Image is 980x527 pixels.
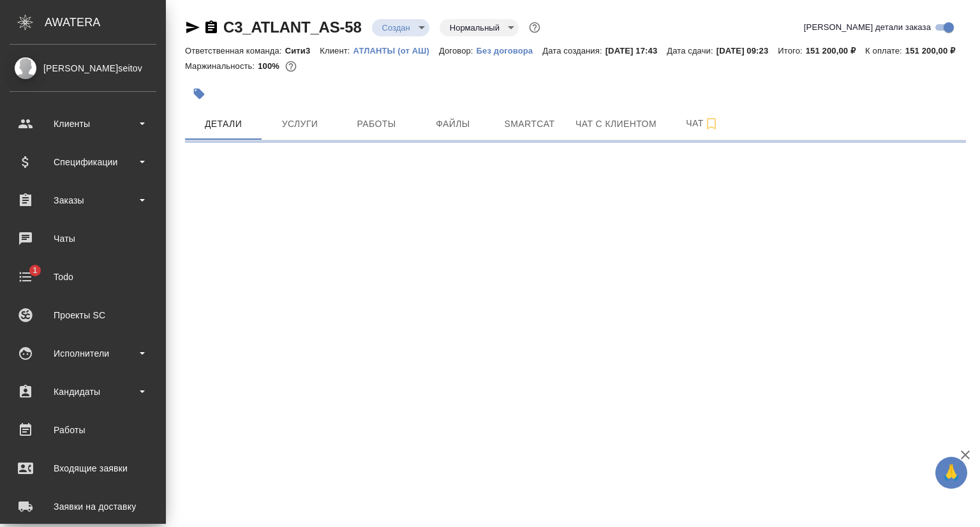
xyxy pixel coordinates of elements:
[440,19,519,36] div: Создан
[778,46,805,56] p: Итого:
[704,116,719,131] svg: Подписаться
[940,459,962,486] span: 🙏
[10,306,156,325] div: Проекты SC
[10,229,156,248] div: Чаты
[193,116,254,132] span: Детали
[477,46,543,56] p: Без договора
[935,457,967,489] button: 🙏
[372,19,429,36] div: Создан
[10,382,156,401] div: Кандидаты
[10,267,156,286] div: Todo
[3,414,163,446] a: Работы
[283,58,299,75] button: 0.00 RUB;
[25,264,45,277] span: 1
[499,116,560,132] span: Smartcat
[667,46,716,56] p: Дата сдачи:
[346,116,407,132] span: Работы
[185,80,213,108] button: Добавить тэг
[223,19,362,36] a: C3_ATLANT_AS-58
[575,116,657,132] span: Чат с клиентом
[439,46,477,56] p: Договор:
[10,191,156,210] div: Заказы
[353,46,439,56] p: АТЛАНТЫ (от АШ)
[3,261,163,293] a: 1Todo
[269,116,330,132] span: Услуги
[422,116,484,132] span: Файлы
[905,46,965,56] p: 151 200,00 ₽
[446,22,503,33] button: Нормальный
[45,10,166,35] div: AWATERA
[10,61,156,75] div: [PERSON_NAME]seitov
[378,22,414,33] button: Создан
[353,45,439,56] a: АТЛАНТЫ (от АШ)
[865,46,905,56] p: К оплате:
[10,459,156,478] div: Входящие заявки
[3,452,163,484] a: Входящие заявки
[185,61,258,71] p: Маржинальность:
[804,21,931,34] span: [PERSON_NAME] детали заказа
[285,46,320,56] p: Сити3
[542,46,605,56] p: Дата создания:
[605,46,667,56] p: [DATE] 17:43
[3,223,163,255] a: Чаты
[185,46,285,56] p: Ответственная команда:
[10,114,156,133] div: Клиенты
[672,115,733,131] span: Чат
[3,491,163,523] a: Заявки на доставку
[10,344,156,363] div: Исполнители
[10,152,156,172] div: Спецификации
[320,46,353,56] p: Клиент:
[526,19,543,36] button: Доп статусы указывают на важность/срочность заказа
[258,61,283,71] p: 100%
[204,20,219,35] button: Скопировать ссылку
[806,46,865,56] p: 151 200,00 ₽
[10,497,156,516] div: Заявки на доставку
[3,299,163,331] a: Проекты SC
[477,45,543,56] a: Без договора
[185,20,200,35] button: Скопировать ссылку для ЯМессенджера
[716,46,778,56] p: [DATE] 09:23
[10,420,156,440] div: Работы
